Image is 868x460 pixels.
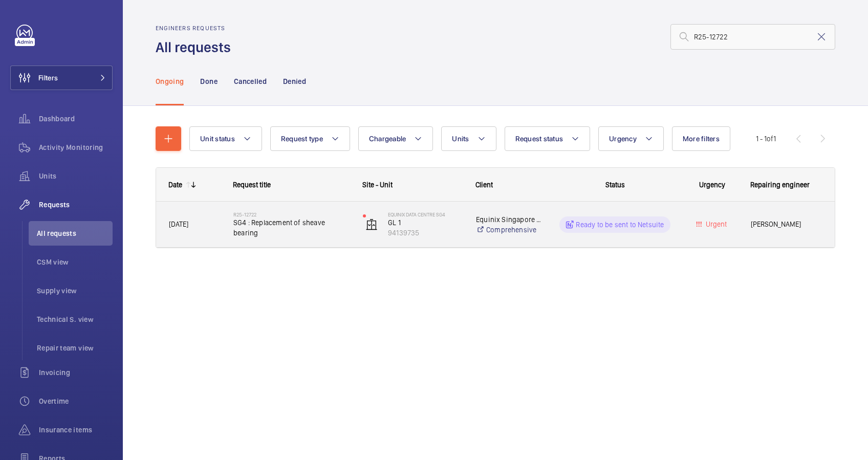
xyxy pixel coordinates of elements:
[365,218,378,231] img: elevator.svg
[39,425,113,435] span: Insurance items
[672,126,730,151] button: More filters
[670,24,835,50] input: Search by request number or quote number
[200,135,235,143] span: Unit status
[156,38,237,57] h1: All requests
[388,217,463,228] p: GL 1
[362,181,393,189] span: Site - Unit
[283,76,306,86] p: Denied
[475,181,493,189] span: Client
[39,396,113,406] span: Overtime
[39,367,113,378] span: Invoicing
[37,257,113,267] span: CSM view
[189,126,262,151] button: Unit status
[37,286,113,296] span: Supply view
[270,126,350,151] button: Request type
[751,218,822,230] span: [PERSON_NAME]
[233,217,350,238] span: SG4 : Replacement of sheave bearing
[767,135,773,143] span: of
[156,202,835,248] div: Press SPACE to select this row.
[476,214,544,225] p: Equinix Singapore PTE LTD
[39,171,113,181] span: Units
[10,65,113,90] button: Filters
[168,181,182,189] div: Date
[169,220,188,228] span: [DATE]
[37,228,113,238] span: All requests
[388,228,463,238] p: 94139735
[200,76,217,86] p: Done
[156,25,237,32] h2: Engineers requests
[750,181,810,189] span: Repairing engineer
[37,314,113,324] span: Technical S. view
[704,220,727,228] span: Urgent
[505,126,591,151] button: Request status
[476,225,544,235] a: Comprehensive
[369,135,406,143] span: Chargeable
[39,114,113,124] span: Dashboard
[683,135,720,143] span: More filters
[452,135,469,143] span: Units
[358,126,433,151] button: Chargeable
[699,181,725,189] span: Urgency
[38,73,58,83] span: Filters
[388,211,463,217] p: Equinix Data Centre SG4
[756,135,776,142] span: 1 - 1 1
[37,343,113,353] span: Repair team view
[515,135,563,143] span: Request status
[441,126,496,151] button: Units
[598,126,664,151] button: Urgency
[39,200,113,210] span: Requests
[233,211,350,217] h2: R25-12722
[281,135,323,143] span: Request type
[234,76,267,86] p: Cancelled
[156,76,184,86] p: Ongoing
[576,220,664,230] p: Ready to be sent to Netsuite
[609,135,637,143] span: Urgency
[39,142,113,152] span: Activity Monitoring
[605,181,625,189] span: Status
[233,181,271,189] span: Request title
